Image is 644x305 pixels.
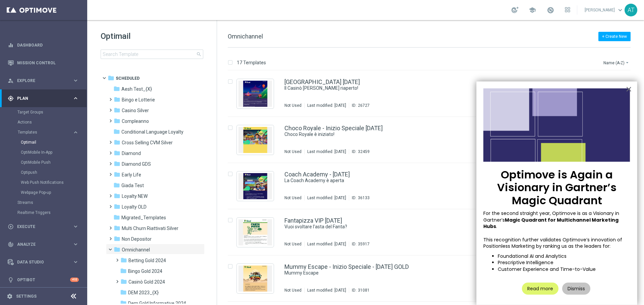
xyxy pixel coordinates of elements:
div: 31081 [358,288,370,293]
i: folder [120,257,127,263]
strong: Magic Quadrant for Multichannel Marketing Hubs [483,217,620,230]
div: Last modified: [DATE] [305,195,349,201]
div: Data Studio [8,259,72,265]
span: Casinò Gold 2024 [128,279,165,285]
a: Mission Control [17,54,79,72]
i: equalizer [8,42,14,48]
span: keyboard_arrow_down [616,6,624,14]
a: Optimail [21,140,70,145]
div: Templates [18,130,72,134]
span: Conditional Language Loyalty [121,129,183,135]
i: folder [113,85,120,92]
span: Early Life [122,172,141,178]
span: Plan [17,96,72,100]
button: + Create New [598,32,631,41]
img: 32459.jpeg [238,127,272,153]
div: Vuoi svoltare l’asta del Fanta? [284,224,602,230]
div: Last modified: [DATE] [305,103,349,108]
p: 17 Templates [237,60,266,66]
div: Not Used [284,149,302,154]
li: Foundational AI and Analytics [498,253,630,260]
div: Press SPACE to select this row. [221,163,643,209]
span: Omnichannel [228,33,263,40]
i: lightbulb [8,277,14,283]
div: Explore [8,78,72,84]
i: folder [114,107,120,113]
div: OptiMobile Push [21,157,87,167]
li: Customer Experience and Time-to-Value [498,266,630,273]
span: search [196,52,202,57]
span: Explore [17,79,72,83]
a: Mummy Escape - Inizio Speciale - [DATE] GOLD [284,264,409,270]
i: folder [114,160,120,167]
div: Execute [8,224,72,230]
h1: Optimail [101,31,203,42]
img: 36133.jpeg [238,173,272,199]
div: Analyze [8,241,72,247]
div: ID: [349,288,370,293]
div: Mummy Escape [284,270,602,276]
a: Target Groups [17,109,70,115]
button: Read more [522,283,558,295]
i: folder [114,139,120,146]
span: Aesh Test_{X} [121,86,152,92]
i: folder [114,203,120,210]
div: Web Push Notifications [21,177,87,187]
div: ID: [349,149,370,154]
span: Bingo Gold 2024 [128,268,162,274]
div: ID: [349,241,370,247]
p: Optimove is Again a Visionary in Gartner’s Magic Quadrant [483,168,630,207]
div: Press SPACE to select this row. [221,117,643,163]
a: OptiMobile Push [21,160,70,165]
div: Not Used [284,103,302,108]
i: folder [114,150,120,156]
a: Choco Royale - Inizio Speciale [DATE] [284,125,383,131]
i: person_search [8,78,14,84]
div: Press SPACE to select this row. [221,71,643,117]
span: Non Depositor [122,236,152,242]
div: Press SPACE to select this row. [221,255,643,302]
div: OptiMobile In-App [21,147,87,157]
a: Web Push Notifications [21,180,70,185]
span: Giada Test [121,182,144,188]
i: folder [114,171,120,178]
i: folder [114,96,120,103]
a: Mummy Escape [284,270,586,276]
i: folder [120,289,127,296]
div: Optimail [21,137,87,147]
i: gps_fixed [8,95,14,101]
a: Coach Academy - [DATE] [284,171,350,177]
a: Settings [16,294,37,298]
span: . [496,223,497,230]
button: Close [626,84,632,94]
div: Templates [17,127,87,198]
div: Streams [17,198,87,208]
div: Plan [8,95,72,101]
a: OptiMobile In-App [21,150,70,155]
button: Name (A-Z) [603,59,631,67]
div: 32459 [358,149,370,154]
i: folder [108,75,114,81]
span: Loyalty NEW [122,193,148,199]
div: La Coach Academy è aperta [284,177,602,184]
i: track_changes [8,241,14,247]
div: +10 [70,278,79,282]
i: folder [113,214,120,221]
div: 26727 [358,103,370,108]
i: keyboard_arrow_right [72,77,79,84]
i: keyboard_arrow_right [72,223,79,230]
div: Not Used [284,195,302,201]
a: Optipush [21,170,70,175]
a: Choco Royale è iniziato! [284,131,586,138]
a: Dashboard [17,36,79,54]
div: Actions [17,117,87,127]
i: folder [114,246,120,253]
i: folder [113,128,120,135]
i: keyboard_arrow_right [72,259,79,265]
div: Not Used [284,288,302,293]
span: Casino Silver [122,107,149,113]
span: Cross Selling CVM Silver [122,140,173,146]
div: ID: [349,103,370,108]
input: Search Template [101,50,203,59]
a: Realtime Triggers [17,210,70,215]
